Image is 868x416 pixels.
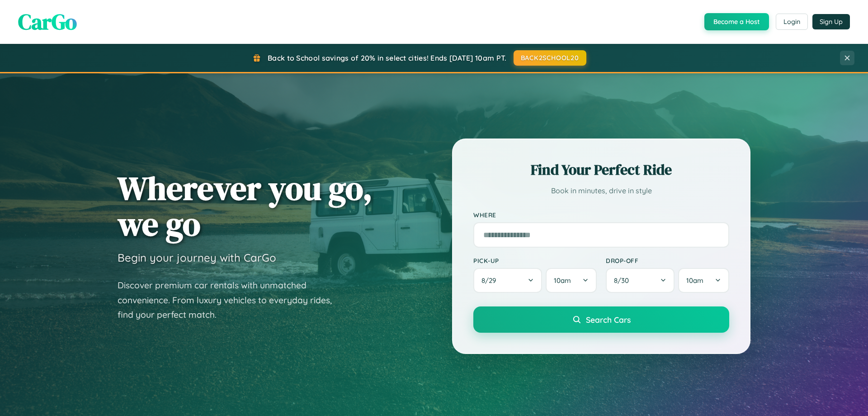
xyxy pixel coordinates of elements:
label: Drop-off [606,257,729,264]
button: 10am [546,268,597,293]
h1: Wherever you go, we go [118,170,373,242]
span: CarGo [18,7,77,37]
button: 10am [678,268,729,293]
label: Where [473,211,729,219]
button: Become a Host [704,13,769,30]
p: Discover premium car rentals with unmatched convenience. From luxury vehicles to everyday rides, ... [118,278,344,322]
span: Back to School savings of 20% in select cities! Ends [DATE] 10am PT. [268,53,506,62]
span: Search Cars [586,315,631,325]
h2: Find Your Perfect Ride [473,160,729,180]
span: 10am [686,276,703,285]
span: 10am [554,276,571,285]
button: Search Cars [473,306,729,333]
h3: Begin your journey with CarGo [118,251,276,264]
span: 8 / 30 [614,276,633,285]
button: Login [776,14,808,30]
button: BACK2SCHOOL20 [514,50,586,66]
button: Sign Up [812,14,850,29]
label: Pick-up [473,257,597,264]
button: 8/29 [473,268,542,293]
span: 8 / 29 [481,276,500,285]
button: 8/30 [606,268,675,293]
p: Book in minutes, drive in style [473,184,729,197]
